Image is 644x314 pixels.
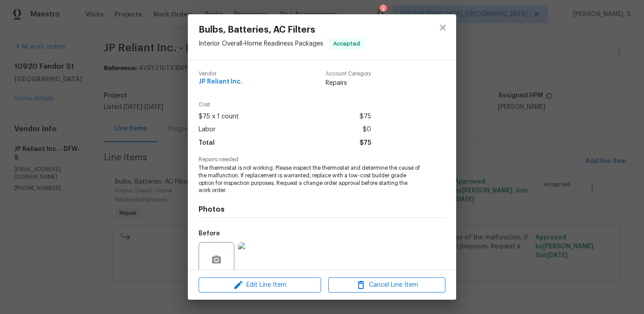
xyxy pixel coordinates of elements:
[199,230,220,237] h5: Before
[199,79,242,85] span: JP Reliant Inc.
[330,39,364,48] span: Accepted
[432,17,453,38] button: close
[199,277,321,293] button: Edit Line Item
[199,157,445,163] span: Repairs needed
[326,79,371,88] span: Repairs
[380,5,386,14] div: 1
[360,137,371,150] span: $75
[328,277,445,293] button: Cancel Line Item
[326,71,371,77] span: Account Category
[331,280,443,291] span: Cancel Line Item
[360,110,371,123] span: $75
[201,280,318,291] span: Edit Line Item
[199,137,215,150] span: Total
[199,123,216,136] span: Labor
[199,71,242,77] span: Vendor
[199,25,364,35] span: Bulbs, Batteries, AC Filters
[363,123,371,136] span: $0
[199,205,445,214] h4: Photos
[199,41,323,47] span: Interior Overall - Home Readiness Packages
[199,164,421,194] span: The thermostat is not working. Please inspect the thermostat and determine the cause of the malfu...
[199,110,239,123] span: $75 x 1 count
[199,102,371,108] span: Cost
